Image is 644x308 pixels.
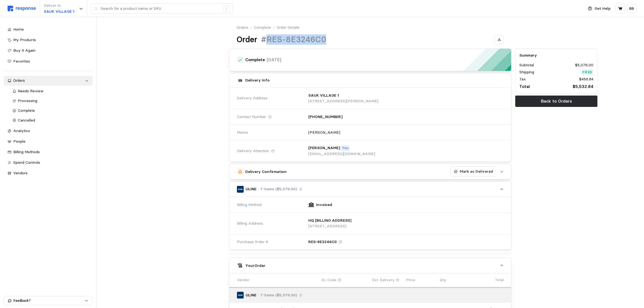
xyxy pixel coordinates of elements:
div: ULINE· 7 Items ($5,076.00) [229,197,511,250]
p: Feedback? [14,298,85,303]
p: [DATE] [267,56,281,63]
a: Analytics [4,126,93,136]
a: Needs Review [9,86,93,96]
span: Cancelled [18,118,35,123]
p: Est. Delivery [372,277,395,283]
a: Vendors [4,168,93,178]
p: Qty [440,277,446,283]
span: Needs Review [18,89,44,93]
a: Orders [4,76,93,86]
h1: Order [237,34,257,45]
p: Invoiced [316,202,332,208]
h5: Summary [519,53,593,58]
h4: Complete [245,57,265,63]
a: People [4,137,93,146]
button: Feedback? [4,296,92,305]
span: Analytics [13,128,30,133]
p: HQ [BILLING ADDRESS] [308,218,351,224]
p: Free [582,69,593,75]
p: SAUK VILLAGE 1 [44,9,74,15]
span: Delivery Address [237,95,267,101]
button: YourOrder [229,258,511,273]
span: Delivery Attention [237,148,269,154]
p: $5,532.84 [573,83,593,90]
a: Spend Controls [4,158,93,168]
p: [STREET_ADDRESS] [308,223,351,229]
span: Buy It Again [13,48,35,53]
a: My Products [4,35,93,45]
img: svg%3e [8,6,36,11]
p: ULINE [246,186,256,192]
p: Get Help [595,6,611,12]
p: [STREET_ADDRESS][PERSON_NAME] [308,98,378,104]
p: · 7 Items ($5,076.00) [258,186,297,192]
p: [PHONE_NUMBER] [308,114,342,120]
p: BB [629,6,634,12]
button: Delivery ConfirmationMark as Delivered [229,164,511,179]
a: Billing Methods [4,147,93,157]
p: ULINE [246,292,256,298]
p: Price [406,277,415,283]
span: Spend Controls [13,160,40,165]
a: Buy It Again [4,46,93,55]
span: Processing [18,98,38,103]
p: SAUK VILLAGE 1 [308,93,339,99]
h5: Delivery Confirmation [245,169,287,175]
p: [EMAIL_ADDRESS][DOMAIN_NAME] [308,151,375,157]
p: Vendor [237,277,249,283]
p: Shipping [519,69,534,75]
span: Contact Number [237,114,266,120]
span: My Products [13,37,36,42]
input: Search for a product name or SKU [101,4,220,14]
a: Orders [237,25,248,31]
a: Favorites [4,57,93,66]
span: Purchase Order # [237,239,268,245]
p: [PERSON_NAME] [308,130,340,136]
p: / [273,25,275,31]
button: Mark as Delivered [451,166,496,177]
button: ULINE· 7 Items ($5,076.00) [229,182,511,197]
h5: Your Order [245,263,265,268]
span: Complete [18,108,35,113]
a: Home [4,25,93,34]
p: RES-8E3246C0 [308,239,337,245]
p: Tax [519,76,526,82]
span: Billing Method [237,202,262,208]
p: $456.84 [579,76,593,82]
p: Total [519,83,530,90]
a: Complete [254,25,271,31]
button: Get Help [585,4,614,14]
p: $5,076.00 [575,62,593,68]
span: Billing Address [237,221,263,227]
button: BB [627,4,636,13]
div: Orders [13,78,83,84]
p: Deliver to [44,3,74,9]
span: Favorites [13,59,30,64]
a: Processing [9,96,93,106]
a: Complete [9,106,93,116]
p: Order Details [277,25,299,31]
p: Subtotal [519,62,534,68]
p: [PERSON_NAME] [308,145,340,151]
span: People [13,139,25,144]
p: Total [495,277,504,283]
div: / [223,5,230,12]
span: Memo [237,130,248,136]
p: · 7 Items ($5,076.00) [258,292,297,298]
h5: Delivery Info [245,77,270,83]
span: Billing Methods [13,149,40,154]
button: Back to Orders [515,96,597,107]
a: Cancelled [9,116,93,125]
p: / [250,25,252,31]
p: GL Code [321,277,336,283]
p: You [342,145,349,151]
p: Mark as Delivered [460,169,493,175]
span: Vendors [13,171,28,175]
span: Home [13,27,24,32]
h1: #RES-8E3246C0 [261,34,326,45]
p: Back to Orders [541,98,572,104]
